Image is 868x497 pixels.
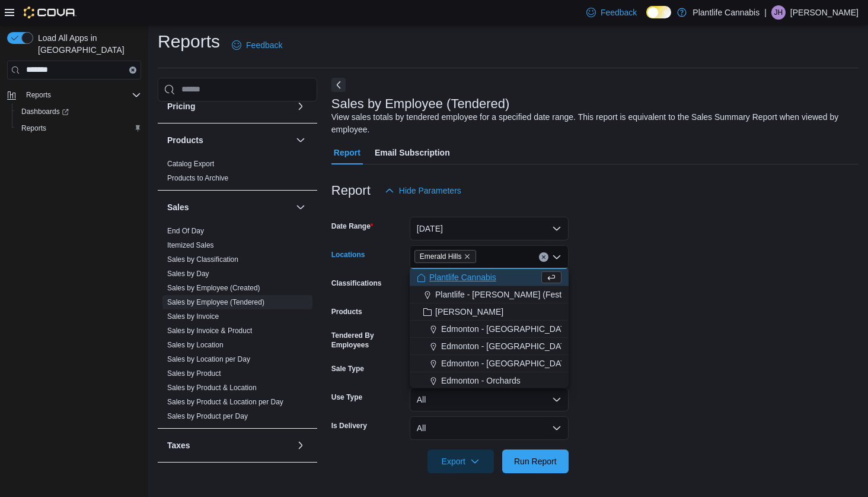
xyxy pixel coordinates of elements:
div: Jodi Hamilton [771,5,786,20]
span: Sales by Invoice [167,312,219,321]
span: Reports [26,90,51,100]
button: Clear input [129,67,136,74]
a: Sales by Invoice & Product [167,327,252,335]
a: Feedback [582,1,642,24]
span: Feedback [246,39,282,51]
span: Edmonton - Orchards [441,375,521,387]
span: Sales by Employee (Tendered) [167,297,264,307]
span: Dark Mode [646,18,647,19]
label: Is Delivery [331,421,367,430]
h1: Reports [158,30,220,53]
a: Sales by Classification [167,255,238,264]
span: Sales by Employee (Created) [167,283,260,293]
span: Sales by Day [167,269,209,278]
input: Dark Mode [646,6,671,18]
span: Load All Apps in [GEOGRAPHIC_DATA] [33,32,141,56]
span: Sales by Classification [167,255,238,264]
span: Run Report [514,455,557,467]
img: Cova [24,7,76,18]
button: Export [427,449,494,473]
a: Dashboards [12,103,146,120]
div: Products [158,157,317,190]
h3: Products [167,134,203,146]
a: Sales by Employee (Created) [167,284,260,292]
button: Edmonton - [GEOGRAPHIC_DATA] [410,321,569,338]
div: View sales totals by tendered employee for a specified date range. This report is equivalent to t... [331,111,853,136]
div: Sales [158,224,317,428]
span: Sales by Product per Day [167,411,248,421]
button: Edmonton - Orchards [410,372,569,390]
span: Edmonton - [GEOGRAPHIC_DATA] [441,323,573,335]
span: Feedback [601,7,637,18]
h3: Sales [167,201,189,213]
p: | [764,5,767,20]
a: Sales by Day [167,270,209,278]
span: Sales by Product & Location per Day [167,397,283,407]
span: Emerald Hills [420,251,462,262]
span: Plantlife Cannabis [429,271,496,283]
span: Edmonton - [GEOGRAPHIC_DATA] [441,357,573,369]
h3: Sales by Employee (Tendered) [331,97,510,111]
label: Date Range [331,221,374,231]
span: Emerald Hills [414,250,477,263]
a: Sales by Product per Day [167,412,248,420]
button: Plantlife - [PERSON_NAME] (Festival) [410,286,569,303]
button: Hide Parameters [380,179,466,202]
button: Pricing [167,100,291,112]
label: Products [331,307,362,316]
button: Next [331,78,346,92]
span: Edmonton - [GEOGRAPHIC_DATA] [441,340,573,352]
button: Clear input [539,252,548,262]
label: Sale Type [331,364,364,373]
span: Plantlife - [PERSON_NAME] (Festival) [435,289,577,300]
span: Products to Archive [167,173,228,183]
button: [DATE] [410,217,569,240]
span: Reports [21,124,46,133]
span: Email Subscription [375,141,450,164]
span: Catalog Export [167,159,214,169]
button: Edmonton - [GEOGRAPHIC_DATA] [410,355,569,372]
label: Locations [331,250,365,259]
nav: Complex example [7,82,141,167]
h3: Report [331,183,371,198]
a: Reports [17,121,51,135]
h3: Taxes [167,439,190,451]
span: Sales by Location per Day [167,354,250,364]
button: Close list of options [552,252,561,262]
span: Sales by Location [167,340,224,350]
button: Taxes [293,438,308,452]
label: Tendered By Employees [331,331,405,350]
span: Report [334,141,360,164]
button: Reports [12,120,146,137]
span: Sales by Product [167,369,221,378]
a: Sales by Location [167,341,224,349]
a: Itemized Sales [167,241,214,249]
a: End Of Day [167,227,204,235]
a: Sales by Product & Location per Day [167,398,283,406]
button: Reports [21,88,56,102]
button: Edmonton - [GEOGRAPHIC_DATA] [410,338,569,355]
h3: Pricing [167,100,195,112]
span: Dashboards [17,105,141,119]
a: Products to Archive [167,174,228,182]
span: Export [435,449,487,473]
span: Dashboards [21,107,69,116]
button: All [410,388,569,411]
button: Taxes [167,439,291,451]
a: Feedback [227,33,287,57]
button: [PERSON_NAME] [410,303,569,321]
span: Sales by Product & Location [167,383,257,392]
span: Hide Parameters [399,185,461,197]
span: End Of Day [167,226,204,236]
button: All [410,416,569,440]
span: Reports [17,121,141,135]
button: Run Report [502,449,569,473]
button: Pricing [293,99,308,113]
p: Plantlife Cannabis [693,5,759,20]
label: Classifications [331,278,382,288]
label: Use Type [331,392,362,402]
p: [PERSON_NAME] [790,5,859,20]
span: Reports [21,88,141,102]
a: Sales by Invoice [167,312,219,321]
button: Remove Emerald Hills from selection in this group [464,253,471,260]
